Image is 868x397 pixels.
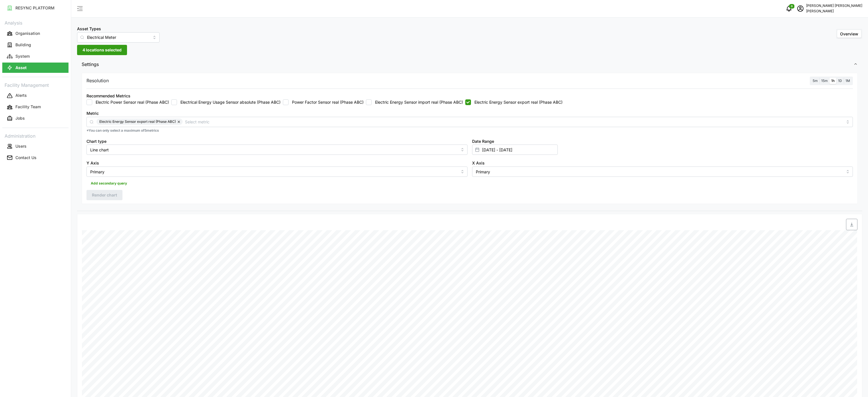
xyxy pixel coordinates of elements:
button: Building [2,40,69,50]
label: Electric Energy Sensor export real (Phase ABC) [471,99,563,105]
label: Electrical Energy Usage Sensor absolute (Phase ABC) [177,99,281,105]
a: Organisation [2,28,69,39]
span: 0 [791,4,793,8]
div: Recommended Metrics [86,93,130,99]
button: RESYNC PLATFORM [2,3,69,13]
input: Select chart type [86,145,468,155]
span: Add secondary query [91,179,127,187]
p: Building [15,42,31,48]
button: Settings [77,57,862,71]
a: Alerts [2,90,69,101]
button: Facility Team [2,102,69,112]
label: Asset Types [77,26,101,32]
a: System [2,51,69,62]
button: Asset [2,63,69,73]
p: System [15,53,30,59]
span: 1D [838,79,842,83]
label: X Axis [472,160,485,166]
p: Facility Management [2,81,69,89]
div: Settings [77,71,862,211]
a: RESYNC PLATFORM [2,2,69,14]
span: 1h [831,79,835,83]
span: Settings [82,57,853,71]
a: Building [2,39,69,51]
p: Users [15,143,27,149]
span: 4 locations selected [82,45,122,55]
p: [PERSON_NAME] [PERSON_NAME] [806,3,862,9]
button: Alerts [2,91,69,101]
label: Electric Energy Sensor import real (Phase ABC) [372,99,463,105]
a: Asset [2,62,69,73]
p: [PERSON_NAME] [806,9,862,14]
span: Electric Energy Sensor export real (Phase ABC) [99,119,176,125]
span: 15m [821,79,828,83]
p: Contact Us [15,155,37,161]
p: Administration [2,131,69,140]
button: Render chart [86,190,122,200]
input: Select Y axis [86,167,468,177]
button: schedule [795,3,806,14]
input: Select date range [472,145,558,155]
p: *You can only select a maximum of 5 metrics [86,128,853,133]
span: Overview [840,31,858,36]
span: Render chart [92,190,117,200]
button: Users [2,141,69,151]
button: 4 locations selected [77,45,127,55]
input: Select X axis [472,167,853,177]
a: Users [2,141,69,152]
label: Power Factor Sensor real (Phase ABC) [289,99,364,105]
p: Facility Team [15,104,41,110]
label: Y Axis [86,160,99,166]
a: Jobs [2,113,69,124]
p: Analysis [2,18,69,27]
a: Contact Us [2,152,69,163]
input: Select metric [185,119,843,125]
label: Metric [86,110,99,117]
a: Facility Team [2,101,69,113]
span: 5m [813,79,818,83]
button: Jobs [2,113,69,124]
label: Chart type [86,138,106,145]
button: System [2,51,69,61]
p: Asset [15,65,27,71]
span: 1M [845,79,850,83]
p: RESYNC PLATFORM [15,5,55,11]
p: Jobs [15,115,25,121]
button: Organisation [2,28,69,39]
label: Electric Power Sensor real (Phase ABC) [92,99,169,105]
button: Add secondary query [86,179,131,188]
p: Organisation [15,31,40,36]
button: Contact Us [2,153,69,163]
p: Alerts [15,93,27,98]
p: Resolution [86,77,109,84]
label: Date Range [472,138,494,145]
button: notifications [783,3,795,14]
